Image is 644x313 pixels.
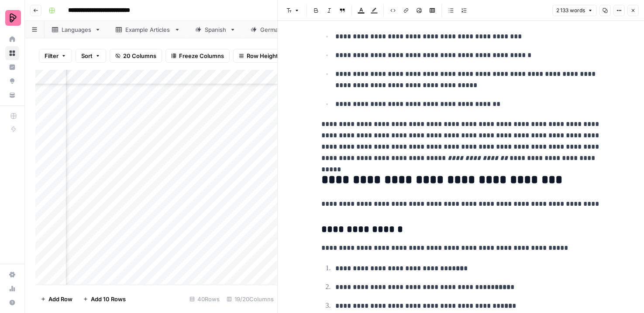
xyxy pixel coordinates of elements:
[223,292,277,306] div: 19/20 Columns
[110,49,162,63] button: 20 Columns
[5,7,19,29] button: Workspace: Preply
[5,282,19,296] a: Usage
[260,25,282,34] div: German
[108,21,188,38] a: Example Articles
[5,74,19,88] a: Opportunities
[556,7,585,14] span: 2 133 words
[123,51,156,60] span: 20 Columns
[165,49,230,63] button: Freeze Columns
[45,21,108,38] a: Languages
[5,88,19,102] a: Your Data
[48,295,72,303] span: Add Row
[5,46,19,60] a: Browse
[39,49,72,63] button: Filter
[45,51,59,60] span: Filter
[78,292,131,306] button: Add 10 Rows
[5,268,19,282] a: Settings
[186,292,223,306] div: 40 Rows
[179,51,224,60] span: Freeze Columns
[5,296,19,310] button: Help + Support
[247,51,278,60] span: Row Height
[81,51,93,60] span: Sort
[125,25,171,34] div: Example Articles
[76,49,106,63] button: Sort
[35,292,78,306] button: Add Row
[243,21,299,38] a: German
[188,21,243,38] a: Spanish
[5,32,19,46] a: Home
[205,25,226,34] div: Spanish
[5,60,19,74] a: Insights
[552,5,597,16] button: 2 133 words
[62,25,91,34] div: Languages
[91,295,126,303] span: Add 10 Rows
[233,49,284,63] button: Row Height
[5,10,21,26] img: Preply Logo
